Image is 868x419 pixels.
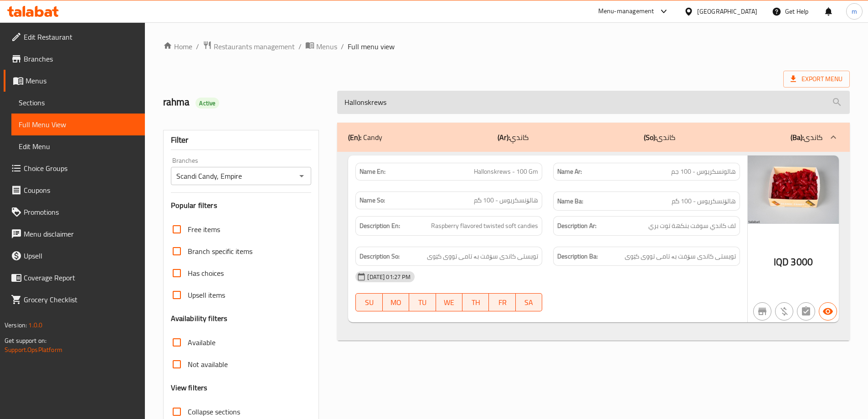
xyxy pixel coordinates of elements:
nav: breadcrumb [163,41,850,52]
span: [DATE] 01:27 PM [364,273,414,281]
b: (So): [644,130,657,144]
p: Candy [348,132,382,143]
span: Grocery Checklist [24,294,138,305]
strong: Description Ar: [557,220,596,232]
h3: Availability filters [171,313,228,324]
strong: Description So: [360,251,400,262]
a: Coupons [4,179,145,201]
a: Upsell [4,245,145,267]
span: Has choices [188,268,224,279]
span: m [852,6,857,16]
li: / [196,41,199,52]
button: Open [295,170,308,182]
button: TH [462,293,489,311]
button: SU [355,293,382,311]
a: Promotions [4,201,145,223]
a: Full Menu View [11,114,145,135]
span: Menus [316,41,337,52]
a: Branches [4,48,145,70]
span: Edit Menu [19,141,138,152]
h3: View filters [171,383,208,393]
span: Upsell items [188,290,225,300]
span: هالونسكريوس - 100 جم [671,167,736,176]
a: Home [163,41,192,52]
button: SA [516,293,542,311]
span: Restaurants management [214,41,295,52]
button: TU [409,293,436,311]
span: Export Menu [783,71,850,88]
button: Not branch specific item [753,302,771,321]
a: Edit Menu [11,135,145,157]
span: WE [440,296,459,309]
span: TU [413,296,432,309]
a: Menus [4,70,145,92]
a: Edit Restaurant [4,26,145,48]
span: تویستی کاندی سۆفت بە تامی تووی کێوی [427,251,538,262]
span: Edit Restaurant [24,31,138,42]
span: SU [360,296,379,309]
span: Menu disclaimer [24,228,138,239]
span: Full Menu View [19,119,138,130]
span: Coupons [24,185,138,196]
strong: Description En: [360,220,400,232]
span: هالۆنسکریوس - 100 گم [474,196,538,205]
b: (En): [348,130,361,144]
b: (Ba): [791,130,804,144]
a: Menus [305,41,337,52]
a: Menu disclaimer [4,223,145,245]
strong: Name Ba: [557,196,583,207]
a: Grocery Checklist [4,289,145,310]
p: کاندی [644,132,675,143]
button: Purchased item [775,302,793,321]
span: Get support on: [5,335,46,347]
span: Version: [5,319,27,331]
span: Collapse sections [188,406,240,417]
span: تویستی کاندی سۆفت بە تامی تووی کێوی [625,251,736,262]
strong: Name So: [360,196,385,205]
div: Active [195,98,219,109]
span: هالۆنسکریوس - 100 گم [672,196,736,207]
span: Sections [19,97,138,108]
a: Coverage Report [4,267,145,289]
input: search [337,91,850,114]
p: کاندی [791,132,822,143]
button: FR [489,293,515,311]
div: (En): Candy(Ar):كاندي(So):کاندی(Ba):کاندی [337,152,850,341]
a: Sections [11,92,145,114]
div: Filter [171,130,312,150]
h3: Popular filters [171,200,312,211]
span: Active [195,99,219,108]
span: SA [519,296,539,309]
button: Not has choices [797,302,815,321]
span: 1.0.0 [28,319,42,331]
div: [GEOGRAPHIC_DATA] [697,6,757,16]
button: Available [819,302,837,321]
span: Menus [26,75,138,86]
h2: rahma [163,95,327,109]
span: IQD [774,253,789,271]
span: Raspberry flavored twisted soft candies [431,220,538,232]
strong: Name Ar: [557,167,582,176]
button: WE [436,293,462,311]
span: Branch specific items [188,246,252,257]
p: كاندي [498,132,529,143]
span: Branches [24,53,138,64]
span: Not available [188,359,228,370]
button: MO [383,293,409,311]
span: Free items [188,224,220,235]
li: / [341,41,344,52]
div: (En): Candy(Ar):كاندي(So):کاندی(Ba):کاندی [337,123,850,152]
span: Full menu view [348,41,395,52]
img: Scandi_Candy_Hallonskrews638911272735948360.jpg [748,155,839,224]
span: MO [386,296,406,309]
span: Available [188,337,216,348]
span: لف كاندي سوفت بنكهة توت بري [648,220,736,232]
li: / [298,41,302,52]
span: Upsell [24,250,138,261]
a: Choice Groups [4,157,145,179]
span: Promotions [24,207,138,217]
strong: Name En: [360,167,385,176]
a: Restaurants management [203,41,295,52]
span: 3000 [791,253,813,271]
span: FR [493,296,512,309]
